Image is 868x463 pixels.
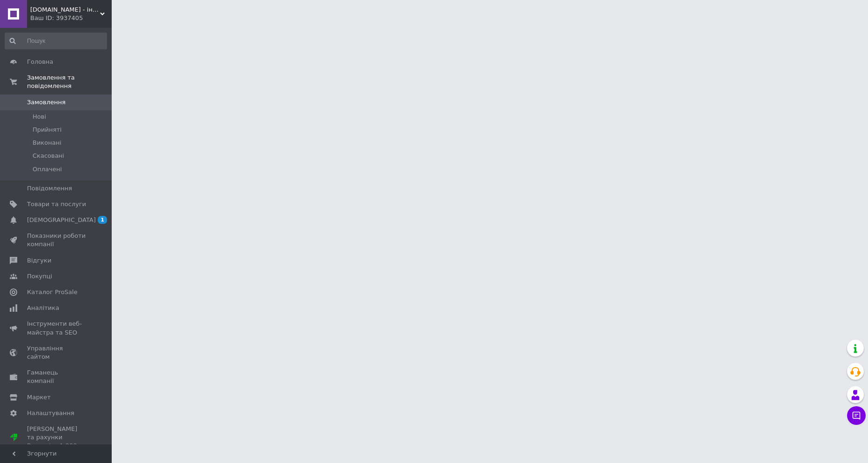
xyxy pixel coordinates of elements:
[27,369,86,385] span: Гаманець компанії
[30,6,100,14] span: GoForest.shop - інтернет-магазин туристичного спорядження
[33,139,61,147] span: Виконані
[98,216,107,224] span: 1
[27,393,51,402] span: Маркет
[27,256,51,265] span: Відгуки
[27,216,96,224] span: [DEMOGRAPHIC_DATA]
[27,425,86,450] span: [PERSON_NAME] та рахунки
[33,126,61,134] span: Прийняті
[27,98,66,107] span: Замовлення
[27,58,53,66] span: Головна
[5,33,107,49] input: Пошук
[27,74,112,90] span: Замовлення та повідомлення
[27,442,86,450] div: Prom мікс 1 000
[27,272,52,281] span: Покупці
[33,113,46,121] span: Нові
[27,184,72,193] span: Повідомлення
[27,304,59,312] span: Аналітика
[27,232,86,248] span: Показники роботи компанії
[27,320,86,336] span: Інструменти веб-майстра та SEO
[27,409,74,417] span: Налаштування
[27,288,77,296] span: Каталог ProSale
[30,14,112,22] div: Ваш ID: 3937405
[847,406,866,425] button: Чат з покупцем
[27,344,86,361] span: Управління сайтом
[27,200,86,208] span: Товари та послуги
[33,152,64,160] span: Скасовані
[33,165,62,174] span: Оплачені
